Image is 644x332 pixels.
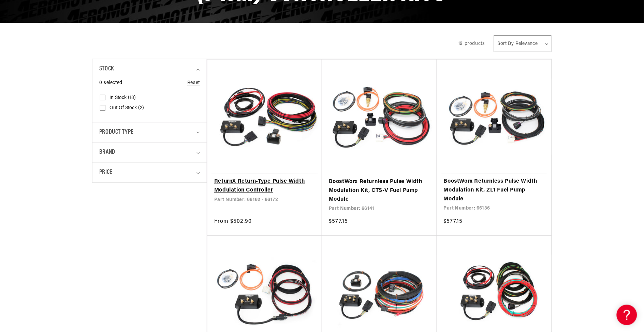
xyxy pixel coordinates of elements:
span: Product type [99,128,134,137]
span: In stock (18) [109,95,136,101]
a: BoostWorx Returnless Pulse Width Modulation Kit, ZL1 Fuel Pump Module [444,177,545,203]
span: 19 products [458,41,485,46]
span: 0 selected [99,79,122,87]
summary: Price [99,163,200,182]
a: BoostWorx Returnless Pulse Width Modulation Kit, CTS-V Fuel Pump Module [329,178,430,204]
summary: Brand (0 selected) [99,143,200,163]
span: Brand [99,148,115,157]
summary: Product type (0 selected) [99,122,200,143]
a: Reset [187,79,200,87]
span: Stock [99,64,114,74]
summary: Stock (0 selected) [99,59,200,79]
a: ReturnX Return-Type Pulse Width Modulation Controller [214,177,315,195]
span: Out of stock (2) [109,105,144,111]
span: Price [99,168,113,177]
